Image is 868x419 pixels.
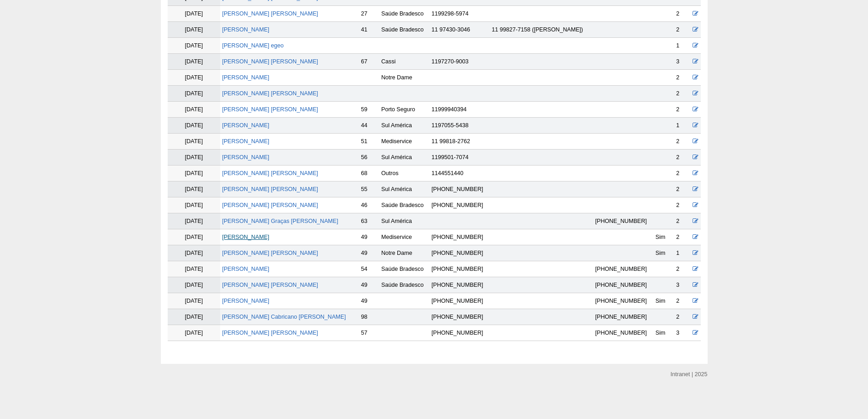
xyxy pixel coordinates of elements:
td: Porto Seguro [380,102,430,118]
a: [PERSON_NAME] [222,138,269,145]
td: [PHONE_NUMBER] [430,197,490,213]
td: 1199501-7074 [430,150,490,166]
td: [PHONE_NUMBER] [593,261,653,277]
td: Saúde Bradesco [380,22,430,38]
a: [PERSON_NAME] [PERSON_NAME] [222,186,318,192]
td: 41 [359,22,380,38]
td: 1144551440 [430,166,490,181]
td: [DATE] [168,166,221,181]
td: [PHONE_NUMBER] [593,325,653,341]
a: [PERSON_NAME] [222,266,269,272]
td: 11 99827-7158 ([PERSON_NAME]) [490,22,593,38]
td: 3 [674,325,690,341]
td: Sim [654,245,674,261]
td: 49 [359,229,380,245]
td: [PHONE_NUMBER] [430,245,490,261]
td: [PHONE_NUMBER] [430,309,490,325]
td: [DATE] [168,277,221,293]
a: [PERSON_NAME] [222,74,269,81]
a: [PERSON_NAME] [PERSON_NAME] [222,106,318,113]
td: Outros [380,166,430,181]
td: 49 [359,245,380,261]
td: 67 [359,54,380,70]
div: Intranet | 2025 [671,370,708,379]
td: [PHONE_NUMBER] [593,309,653,325]
td: 49 [359,277,380,293]
a: [PERSON_NAME] egeo [222,42,283,49]
td: [DATE] [168,309,221,325]
td: [PHONE_NUMBER] [430,261,490,277]
td: [PHONE_NUMBER] [430,325,490,341]
td: 51 [359,134,380,150]
td: Saúde Bradesco [380,261,430,277]
td: 2 [674,166,690,181]
td: 2 [674,197,690,213]
td: 2 [674,293,690,309]
td: Sim [654,293,674,309]
td: 2 [674,134,690,150]
td: 1199298-5974 [430,6,490,22]
a: [PERSON_NAME] [PERSON_NAME] [222,90,318,97]
td: 2 [674,102,690,118]
td: Saúde Bradesco [380,277,430,293]
td: 57 [359,325,380,341]
td: [DATE] [168,22,221,38]
td: [DATE] [168,245,221,261]
td: [DATE] [168,38,221,54]
td: Sul América [380,118,430,134]
td: [PHONE_NUMBER] [593,213,653,229]
td: [PHONE_NUMBER] [430,293,490,309]
a: [PERSON_NAME] [PERSON_NAME] [222,202,318,208]
td: 2 [674,213,690,229]
a: [PERSON_NAME] [PERSON_NAME] [222,282,318,288]
td: Mediservice [380,229,430,245]
td: 2 [674,181,690,197]
td: 2 [674,6,690,22]
td: 49 [359,293,380,309]
td: 1 [674,118,690,134]
a: [PERSON_NAME] Cabricano [PERSON_NAME] [222,314,346,320]
td: Sim [654,229,674,245]
a: [PERSON_NAME] [PERSON_NAME] [222,10,318,17]
td: 1 [674,245,690,261]
a: [PERSON_NAME] [222,122,269,129]
td: [DATE] [168,197,221,213]
a: [PERSON_NAME] [PERSON_NAME] [222,250,318,256]
td: 2 [674,22,690,38]
td: Sul América [380,181,430,197]
td: 11 97430-3046 [430,22,490,38]
td: [PHONE_NUMBER] [593,293,653,309]
td: 56 [359,150,380,166]
td: [DATE] [168,150,221,166]
a: [PERSON_NAME] [222,234,269,240]
td: Sul América [380,213,430,229]
td: 1 [674,38,690,54]
td: Saúde Bradesco [380,197,430,213]
td: 98 [359,309,380,325]
td: [PHONE_NUMBER] [430,229,490,245]
td: 2 [674,261,690,277]
td: [DATE] [168,293,221,309]
td: Sul América [380,150,430,166]
td: [DATE] [168,86,221,102]
td: [DATE] [168,229,221,245]
td: 68 [359,166,380,181]
td: 11 99818-2762 [430,134,490,150]
td: [DATE] [168,102,221,118]
td: Sim [654,325,674,341]
td: 46 [359,197,380,213]
td: [DATE] [168,54,221,70]
td: [PHONE_NUMBER] [430,277,490,293]
a: [PERSON_NAME] [PERSON_NAME] [222,170,318,176]
td: 3 [674,54,690,70]
td: [PHONE_NUMBER] [430,181,490,197]
td: 59 [359,102,380,118]
td: [DATE] [168,325,221,341]
td: 54 [359,261,380,277]
td: 2 [674,86,690,102]
td: [DATE] [168,134,221,150]
td: 1197055-5438 [430,118,490,134]
a: [PERSON_NAME] [222,154,269,160]
td: 11999940394 [430,102,490,118]
td: [DATE] [168,181,221,197]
